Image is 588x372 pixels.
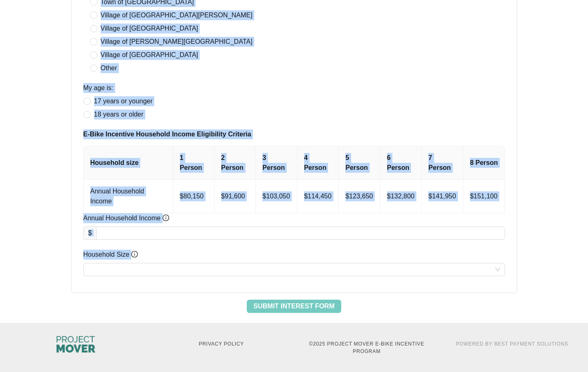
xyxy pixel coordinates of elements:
span: 18 years or older [91,110,147,119]
td: $141,950 [422,180,463,213]
th: 1 Person [173,146,215,180]
span: Village of [GEOGRAPHIC_DATA] [97,24,202,33]
span: Household Size [83,250,138,260]
button: Submit Interest Form [247,300,341,313]
span: Annual Household Income [83,213,169,223]
th: 5 Person [339,146,380,180]
span: 17 years or younger [91,96,156,106]
div: $ [83,227,97,240]
span: Other [97,63,120,73]
th: 4 Person [298,146,339,180]
span: Village of [PERSON_NAME][GEOGRAPHIC_DATA] [97,37,256,47]
th: 7 Person [422,146,463,180]
label: My age is: [83,83,113,93]
span: info-circle [163,215,169,221]
th: 8 Person [463,146,505,180]
th: 3 Person [256,146,298,180]
a: Powered By Best Payment Solutions [456,341,568,347]
td: Annual Household Income [84,180,173,213]
td: $80,150 [173,180,215,213]
a: Privacy Policy [199,341,244,347]
span: info-circle [131,251,138,258]
th: 2 Person [215,146,256,180]
td: $91,600 [215,180,256,213]
td: $123,650 [339,180,380,213]
p: © 2025 Project MOVER E-Bike Incentive Program [299,340,435,355]
span: E-Bike Incentive Household Income Eligibility Criteria [83,129,505,139]
td: $132,800 [380,180,422,213]
th: 6 Person [380,146,422,180]
img: Columbus City Council [57,336,95,353]
td: $151,100 [463,180,505,213]
td: $114,450 [298,180,339,213]
span: Submit Interest Form [253,301,334,311]
span: Village of [GEOGRAPHIC_DATA][PERSON_NAME] [97,10,256,20]
th: Household size [84,146,173,180]
span: Village of [GEOGRAPHIC_DATA] [97,50,202,60]
td: $103,050 [256,180,298,213]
